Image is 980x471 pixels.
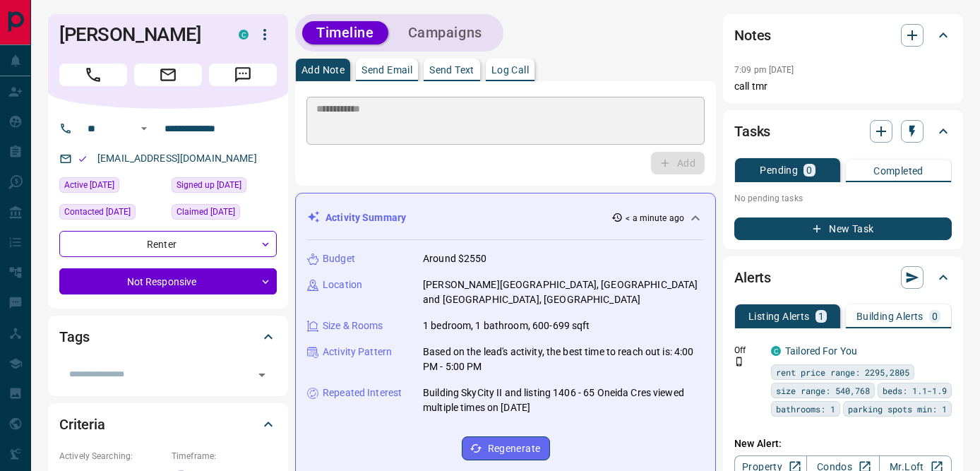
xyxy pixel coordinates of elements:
[172,204,277,224] div: Sun Nov 17 2024
[97,153,257,164] a: [EMAIL_ADDRESS][DOMAIN_NAME]
[59,64,127,86] span: Call
[776,402,835,416] span: bathrooms: 1
[734,65,794,75] p: 7:09 pm [DATE]
[59,413,105,436] h2: Criteria
[806,165,812,175] p: 0
[734,436,952,451] p: New Alert:
[776,365,909,379] span: rent price range: 2295,2805
[59,268,277,294] div: Not Responsive
[734,79,952,94] p: call tmr
[307,205,704,231] div: Activity Summary< a minute ago
[59,407,277,441] div: Criteria
[818,311,824,321] p: 1
[323,251,355,266] p: Budget
[172,450,277,463] p: Timeframe:
[323,386,402,400] p: Repeated Interest
[848,402,947,416] span: parking spots min: 1
[59,204,165,224] div: Thu May 08 2025
[932,311,938,321] p: 0
[423,345,704,374] p: Based on the lead's activity, the best time to reach out is: 4:00 PM - 5:00 PM
[734,18,952,52] div: Notes
[323,345,392,359] p: Activity Pattern
[239,30,249,40] div: condos.ca
[78,154,88,164] svg: Email Valid
[760,165,798,175] p: Pending
[734,344,763,357] p: Off
[64,205,131,219] span: Contacted [DATE]
[361,65,412,75] p: Send Email
[734,188,952,209] p: No pending tasks
[136,120,153,137] button: Open
[423,318,590,333] p: 1 bedroom, 1 bathroom, 600-699 sqft
[59,450,165,463] p: Actively Searching:
[134,64,202,86] span: Email
[423,278,704,307] p: [PERSON_NAME][GEOGRAPHIC_DATA], [GEOGRAPHIC_DATA] and [GEOGRAPHIC_DATA], [GEOGRAPHIC_DATA]
[626,212,684,225] p: < a minute ago
[394,21,496,44] button: Campaigns
[59,177,165,197] div: Tue Dec 10 2024
[325,210,406,225] p: Activity Summary
[177,205,235,219] span: Claimed [DATE]
[423,251,487,266] p: Around $2550
[302,21,388,44] button: Timeline
[177,178,241,192] span: Signed up [DATE]
[734,357,744,366] svg: Push Notification Only
[59,320,277,354] div: Tags
[771,346,781,356] div: condos.ca
[209,64,277,86] span: Message
[64,178,114,192] span: Active [DATE]
[734,266,771,289] h2: Alerts
[776,383,870,398] span: size range: 540,768
[462,436,550,460] button: Regenerate
[785,345,857,357] a: Tailored For You
[59,23,217,46] h1: [PERSON_NAME]
[734,120,770,143] h2: Tasks
[748,311,810,321] p: Listing Alerts
[429,65,474,75] p: Send Text
[734,217,952,240] button: New Task
[856,311,924,321] p: Building Alerts
[423,386,704,415] p: Building SkyCity II and listing 1406 - 65 Oneida Cres viewed multiple times on [DATE]
[323,278,362,292] p: Location
[323,318,383,333] p: Size & Rooms
[491,65,529,75] p: Log Call
[252,365,272,385] button: Open
[172,177,277,197] div: Sun Nov 17 2024
[59,231,277,257] div: Renter
[734,114,952,148] div: Tasks
[734,261,952,294] div: Alerts
[59,326,89,348] h2: Tags
[734,24,771,47] h2: Notes
[301,65,345,75] p: Add Note
[883,383,947,398] span: beds: 1.1-1.9
[873,166,924,176] p: Completed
